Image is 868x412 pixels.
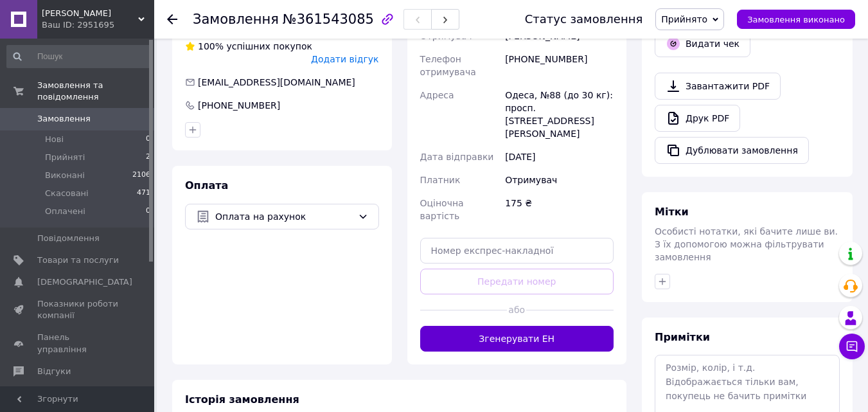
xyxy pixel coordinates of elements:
[655,30,750,57] button: Видати чек
[655,137,809,164] button: Дублювати замовлення
[45,170,85,181] span: Виконані
[420,54,476,77] span: Телефон отримувача
[132,170,150,181] span: 2106
[507,303,526,316] span: або
[525,13,643,26] div: Статус замовлення
[185,179,228,192] span: Оплата
[420,326,614,352] button: Згенерувати ЕН
[502,192,616,228] div: 175 ₴
[311,54,378,64] span: Додати відгук
[37,366,71,377] span: Відгуки
[655,73,781,100] a: Завантажити PDF
[737,10,855,29] button: Замовлення виконано
[37,80,154,103] span: Замовлення та повідомлення
[655,206,689,218] span: Мітки
[37,233,100,244] span: Повідомлення
[198,77,355,87] span: [EMAIL_ADDRESS][DOMAIN_NAME]
[146,206,150,217] span: 0
[502,48,616,84] div: [PHONE_NUMBER]
[747,15,845,24] span: Замовлення виконано
[37,255,119,266] span: Товари та послуги
[502,84,616,145] div: Одеса, №88 (до 30 кг): просп. [STREET_ADDRESS][PERSON_NAME]
[45,206,85,217] span: Оплачені
[37,298,119,321] span: Показники роботи компанії
[197,99,281,112] div: [PHONE_NUMBER]
[420,31,472,41] span: Отримувач
[420,152,494,162] span: Дата відправки
[167,13,177,26] div: Повернутися назад
[37,332,119,355] span: Панель управління
[185,40,312,53] div: успішних покупок
[42,19,154,31] div: Ваш ID: 2951695
[502,145,616,168] div: [DATE]
[37,276,132,288] span: [DEMOGRAPHIC_DATA]
[502,168,616,192] div: Отримувач
[655,226,838,262] span: Особисті нотатки, які бачите лише ви. З їх допомогою можна фільтрувати замовлення
[146,134,150,145] span: 0
[42,8,138,19] span: ЛАВКА ЧУДЕС
[45,134,64,145] span: Нові
[45,188,89,199] span: Скасовані
[420,175,461,185] span: Платник
[137,188,150,199] span: 471
[420,198,464,221] span: Оціночна вартість
[420,90,454,100] span: Адреса
[185,393,299,406] span: Історія замовлення
[198,41,224,51] span: 100%
[655,105,740,132] a: Друк PDF
[6,45,152,68] input: Пошук
[45,152,85,163] span: Прийняті
[420,238,614,264] input: Номер експрес-накладної
[193,12,279,27] span: Замовлення
[37,113,91,125] span: Замовлення
[839,334,865,359] button: Чат з покупцем
[283,12,374,27] span: №361543085
[146,152,150,163] span: 2
[655,331,710,343] span: Примітки
[215,210,353,224] span: Оплата на рахунок
[661,14,707,24] span: Прийнято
